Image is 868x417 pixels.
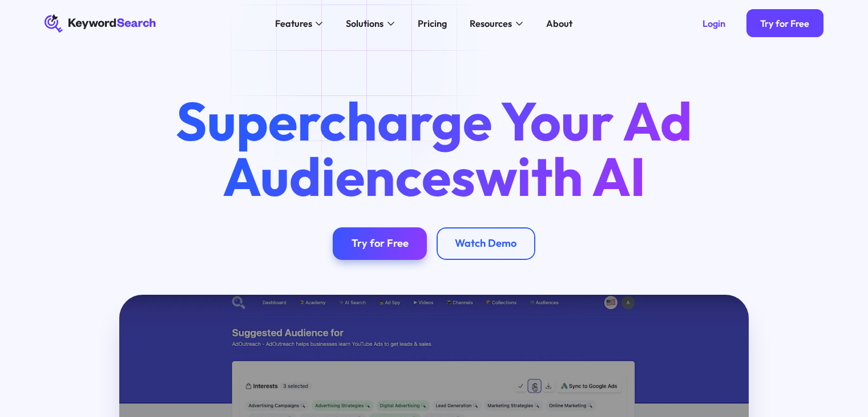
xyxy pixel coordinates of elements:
h1: Supercharge Your Ad Audiences [154,93,713,204]
a: Pricing [410,14,454,33]
div: Resources [470,17,512,31]
a: Login [688,9,739,37]
a: About [539,14,579,33]
a: Try for Free [746,9,823,37]
div: Login [703,18,725,29]
div: Try for Free [760,18,809,29]
a: Try for Free [333,227,427,260]
div: Solutions [346,17,383,31]
div: Pricing [418,17,447,31]
div: Watch Demo [455,237,516,250]
div: About [546,17,572,31]
div: Try for Free [352,237,409,250]
div: Features [275,17,312,31]
span: with AI [475,142,646,210]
